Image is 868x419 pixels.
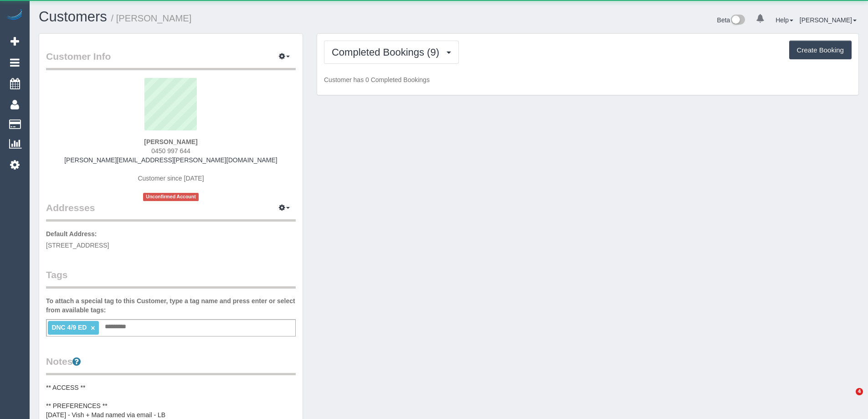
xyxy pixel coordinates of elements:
a: Beta [717,16,745,24]
a: [PERSON_NAME] [800,16,857,24]
iframe: Intercom live chat [837,388,859,410]
span: 4 [856,388,863,395]
a: [PERSON_NAME][EMAIL_ADDRESS][PERSON_NAME][DOMAIN_NAME] [64,156,277,164]
legend: Customer Info [46,50,296,70]
span: Unconfirmed Account [143,193,199,201]
a: × [91,324,95,332]
a: Customers [39,9,107,25]
p: Customer has 0 Completed Bookings [324,75,852,84]
span: DNC 4/9 ED [51,324,87,331]
span: 0450 997 644 [151,147,190,155]
a: Help [776,16,793,24]
button: Create Booking [789,41,852,60]
strong: [PERSON_NAME] [144,138,197,145]
button: Completed Bookings (9) [324,41,459,64]
label: Default Address: [46,229,97,238]
span: Customer since [DATE] [138,175,204,182]
label: To attach a special tag to this Customer, type a tag name and press enter or select from availabl... [46,296,296,315]
legend: Tags [46,268,296,289]
span: [STREET_ADDRESS] [46,242,109,249]
img: New interface [730,15,745,26]
img: Automaid Logo [5,9,24,22]
span: Completed Bookings (9) [332,47,444,58]
small: / [PERSON_NAME] [111,13,192,23]
legend: Notes [46,355,296,375]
